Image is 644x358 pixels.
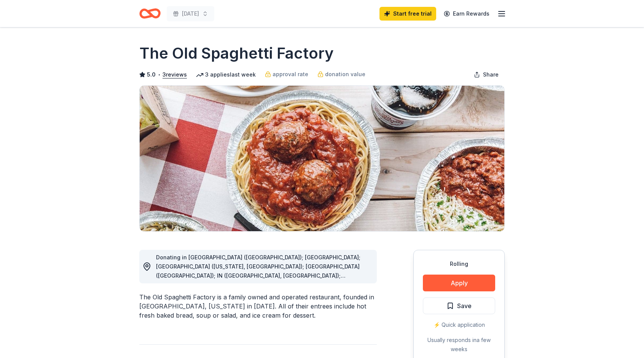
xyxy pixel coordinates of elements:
div: Rolling [423,259,495,268]
img: Image for The Old Spaghetti Factory [140,86,504,231]
div: The Old Spaghetti Factory is a family owned and operated restaurant, founded in [GEOGRAPHIC_DATA]... [139,292,377,320]
span: [DATE] [182,9,199,18]
a: Earn Rewards [439,7,494,21]
button: [DATE] [167,6,214,21]
a: donation value [317,70,365,79]
a: approval rate [265,70,308,79]
button: 3reviews [163,70,187,79]
span: approval rate [273,70,308,79]
div: Usually responds in a few weeks [423,336,495,354]
h1: The Old Spaghetti Factory [139,43,334,64]
span: donation value [325,70,365,79]
span: Save [457,301,472,311]
div: ⚡️ Quick application [423,320,495,329]
button: Save [423,297,495,314]
a: Home [139,5,161,22]
button: Apply [423,275,495,291]
span: 5.0 [147,70,156,79]
span: • [158,72,161,78]
div: 3 applies last week [196,70,256,79]
button: Share [468,67,505,82]
span: Share [483,70,499,79]
a: Start free trial [379,7,436,21]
